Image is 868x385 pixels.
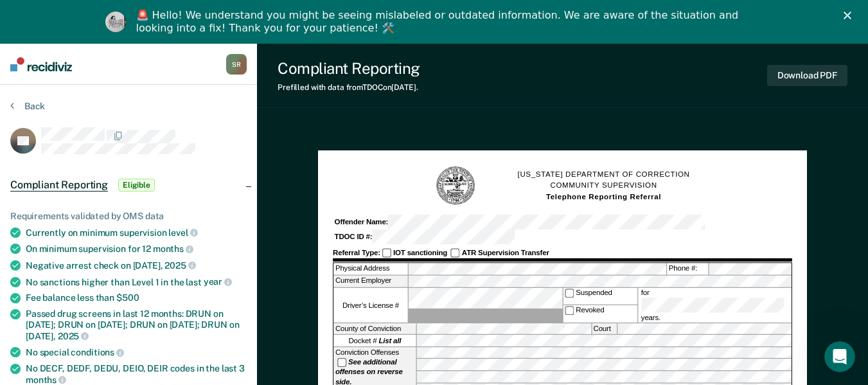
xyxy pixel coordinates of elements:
strong: Telephone Reporting Referral [546,192,661,201]
input: IOT sanctioning [382,248,392,258]
button: SR [226,54,247,75]
label: Physical Address [333,264,407,274]
label: Driver’s License # [333,288,407,323]
input: for years. [641,298,784,312]
button: Back [10,100,45,112]
label: for years. [639,288,790,323]
div: No special [26,346,247,358]
label: County of Conviction [333,323,416,334]
input: Suspended [565,289,574,298]
div: 🚨 Hello! We understand you might be seeing mislabeled or outdated information. We are aware of th... [136,9,743,35]
input: ATR Supervision Transfer [450,248,460,258]
strong: TDOC ID #: [335,233,373,241]
strong: ATR Supervision Transfer [462,248,549,256]
input: See additional offenses on reverse side. [337,358,347,368]
img: Recidiviz [10,57,72,71]
div: Passed drug screens in last 12 months: DRUN on [DATE]; DRUN on [DATE]; DRUN on [DATE]; DRUN on [D... [26,309,247,341]
div: Compliant Reporting [278,59,420,78]
strong: List all [378,337,401,345]
span: 2025 [58,331,89,341]
label: Revoked [563,305,637,322]
div: On minimum supervision for 12 [26,243,247,255]
span: year [204,276,232,287]
div: No sanctions higher than Level 1 in the last [26,276,247,288]
div: Close [844,12,856,19]
span: conditions [71,347,123,357]
label: Phone #: [667,264,708,274]
button: Download PDF [767,65,847,86]
span: months [26,375,66,385]
div: Prefilled with data from TDOC on [DATE] . [278,83,420,92]
div: Negative arrest check on [DATE], [26,260,247,271]
h1: [US_STATE] DEPARTMENT OF CORRECTION COMMUNITY SUPERVISION [518,169,690,202]
label: Suspended [563,288,637,305]
div: Fee balance less than [26,292,247,303]
span: Eligible [118,179,155,192]
div: Requirements validated by OMS data [10,211,247,222]
div: No DECF, DEDF, DEDU, DEIO, DEIR codes in the last 3 [26,363,247,385]
span: months [153,244,193,254]
span: 2025 [164,260,195,271]
label: Current Employer [333,276,407,287]
label: Court [592,323,616,334]
span: Docket # [349,336,402,345]
strong: Referral Type: [333,248,380,256]
input: Revoked [565,306,574,316]
div: S R [226,54,247,75]
iframe: Intercom live chat [824,341,855,372]
strong: IOT sanctioning [393,248,447,256]
div: Currently on minimum supervision [26,227,247,238]
img: TN Seal [436,165,477,206]
img: Profile image for Kim [105,12,126,32]
strong: Offender Name: [335,218,389,226]
span: level [168,228,197,238]
span: Compliant Reporting [10,179,108,192]
span: $500 [116,292,139,303]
